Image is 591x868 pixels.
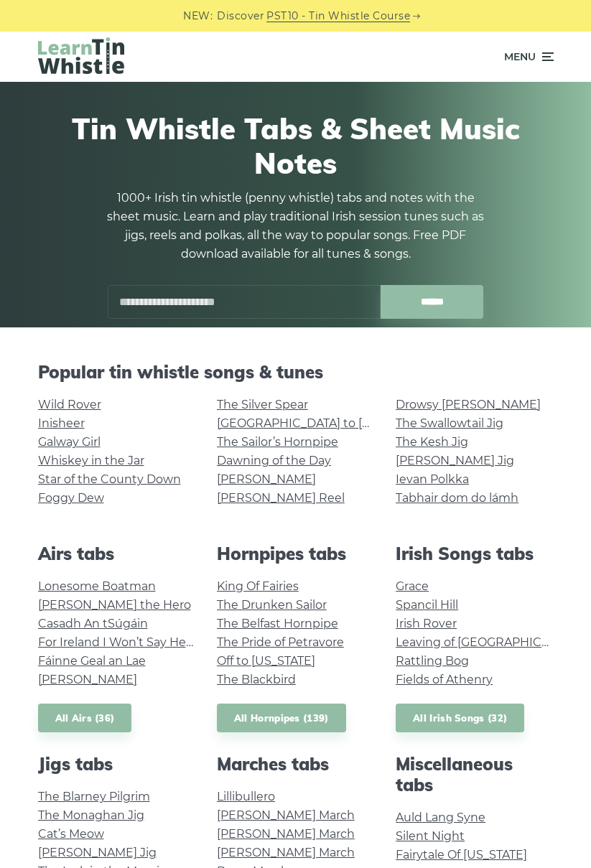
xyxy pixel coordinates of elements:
a: [PERSON_NAME] March [217,808,355,822]
a: Drowsy [PERSON_NAME] [396,398,541,411]
a: Spancil Hill [396,598,458,612]
a: All Irish Songs (32) [396,704,524,733]
a: [GEOGRAPHIC_DATA] to [GEOGRAPHIC_DATA] [217,416,482,430]
a: For Ireland I Won’t Say Her Name [38,635,228,649]
a: [PERSON_NAME] Reel [217,491,345,505]
a: [PERSON_NAME] [217,472,316,486]
a: Silent Night [396,829,465,843]
h2: Airs tabs [38,543,195,564]
a: The Swallowtail Jig [396,416,503,430]
a: Foggy Dew [38,491,104,505]
span: Menu [504,39,536,75]
a: Fairytale Of [US_STATE] [396,848,527,862]
a: Whiskey in the Jar [38,454,144,467]
a: Leaving of [GEOGRAPHIC_DATA] [396,635,581,649]
a: The Drunken Sailor [217,598,327,612]
h2: Irish Songs tabs [396,543,553,564]
a: [PERSON_NAME] March [217,827,355,841]
p: 1000+ Irish tin whistle (penny whistle) tabs and notes with the sheet music. Learn and play tradi... [102,189,490,263]
h1: Tin Whistle Tabs & Sheet Music Notes [38,111,554,180]
a: Casadh An tSúgáin [38,617,148,630]
a: Tabhair dom do lámh [396,491,518,505]
a: Star of the County Down [38,472,181,486]
a: [PERSON_NAME] Jig [396,454,514,467]
a: All Airs (36) [38,704,132,733]
h2: Miscellaneous tabs [396,754,553,795]
h2: Hornpipes tabs [217,543,374,564]
h2: Marches tabs [217,754,374,775]
a: Inisheer [38,416,85,430]
a: The Blarney Pilgrim [38,790,150,803]
a: The Pride of Petravore [217,635,344,649]
a: Lonesome Boatman [38,579,156,593]
h2: Jigs tabs [38,754,195,775]
a: [PERSON_NAME] [38,673,137,686]
a: Wild Rover [38,398,101,411]
a: Auld Lang Syne [396,811,485,824]
h2: Popular tin whistle songs & tunes [38,362,554,383]
a: The Belfast Hornpipe [217,617,338,630]
a: King Of Fairies [217,579,299,593]
a: The Kesh Jig [396,435,468,449]
a: Fields of Athenry [396,673,493,686]
a: Ievan Polkka [396,472,469,486]
a: The Silver Spear [217,398,308,411]
a: [PERSON_NAME] March [217,846,355,859]
a: [PERSON_NAME] the Hero [38,598,191,612]
a: All Hornpipes (139) [217,704,346,733]
a: Dawning of the Day [217,454,331,467]
a: [PERSON_NAME] Jig [38,846,157,859]
a: Galway Girl [38,435,101,449]
a: The Monaghan Jig [38,808,144,822]
a: Cat’s Meow [38,827,104,841]
a: Lillibullero [217,790,275,803]
a: Fáinne Geal an Lae [38,654,146,668]
a: The Blackbird [217,673,296,686]
a: Rattling Bog [396,654,469,668]
a: The Sailor’s Hornpipe [217,435,338,449]
img: LearnTinWhistle.com [38,37,124,74]
a: Grace [396,579,429,593]
a: Off to [US_STATE] [217,654,315,668]
a: Irish Rover [396,617,457,630]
